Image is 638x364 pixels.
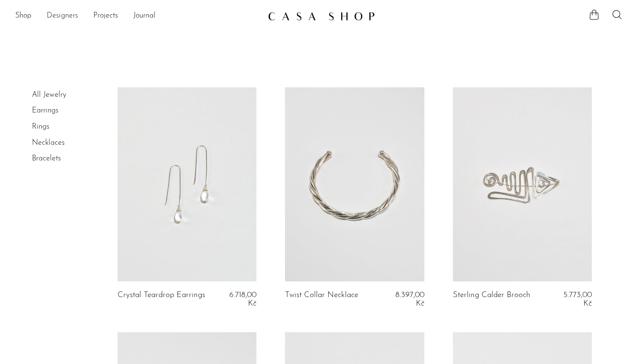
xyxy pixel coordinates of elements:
[15,8,260,24] nav: Desktop navigation
[32,107,59,114] a: Earrings
[133,10,156,22] a: Journal
[395,291,424,308] span: 8.397,00 Kč
[32,91,66,99] a: All Jewelry
[32,139,65,147] a: Necklaces
[47,10,78,22] a: Designers
[32,155,61,162] a: Bracelets
[563,291,592,308] span: 5.773,00 Kč
[93,10,118,22] a: Projects
[285,291,358,308] a: Twist Collar Necklace
[32,123,49,131] a: Rings
[15,10,31,22] a: Shop
[229,291,256,308] span: 6.718,00 Kč
[453,291,530,308] a: Sterling Calder Brooch
[118,291,205,308] a: Crystal Teardrop Earrings
[15,8,260,24] ul: NEW HEADER MENU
